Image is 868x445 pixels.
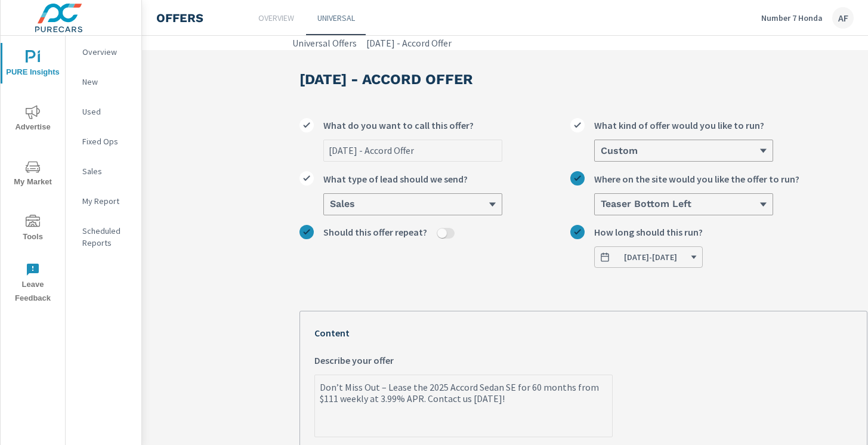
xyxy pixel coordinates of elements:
div: My Report [66,192,141,210]
span: Where on the site would you like the offer to run? [594,172,799,186]
a: [DATE] - Accord Offer [366,36,452,50]
p: New [82,76,132,88]
p: Content [314,326,852,340]
span: Tools [4,215,61,244]
h6: Teaser Bottom Left [601,198,691,210]
button: Should this offer repeat? [437,228,447,239]
p: Sales [82,165,132,177]
div: Used [66,103,141,120]
span: How long should this run? [594,225,703,239]
div: New [66,73,141,91]
p: Overview [258,12,294,24]
p: Universal [317,12,355,24]
div: Fixed Ops [66,132,141,150]
span: What do you want to call this offer? [323,118,474,132]
input: What kind of offer would you like to run? [600,146,601,156]
p: Scheduled Reports [82,225,132,249]
div: Sales [66,162,141,180]
h6: Sales [330,198,355,210]
div: Overview [66,43,141,61]
div: Scheduled Reports [66,222,141,252]
p: Used [82,106,132,118]
p: Overview [82,46,132,58]
span: Leave Feedback [4,262,61,305]
span: My Market [4,160,61,189]
h6: Custom [601,145,638,157]
input: Where on the site would you like the offer to run? [600,199,601,210]
p: Number 7 Honda [761,13,823,23]
p: My Report [82,195,132,207]
span: Should this offer repeat? [323,225,427,239]
div: nav menu [1,36,65,310]
span: PURE Insights [4,50,61,79]
h4: Offers [156,11,203,25]
input: What do you want to call this offer? [324,140,502,161]
span: Advertise [4,105,61,134]
div: AF [832,7,854,29]
span: [DATE] - [DATE] [624,252,677,262]
textarea: Describe your offer [315,377,612,437]
button: How long should this run? [594,246,703,268]
span: What type of lead should we send? [323,172,468,186]
h3: [DATE] - Accord Offer [299,69,473,89]
p: Fixed Ops [82,135,132,147]
a: Universal Offers [292,36,357,50]
span: Describe your offer [314,353,394,367]
span: What kind of offer would you like to run? [594,118,764,132]
input: What type of lead should we send? [329,199,330,210]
